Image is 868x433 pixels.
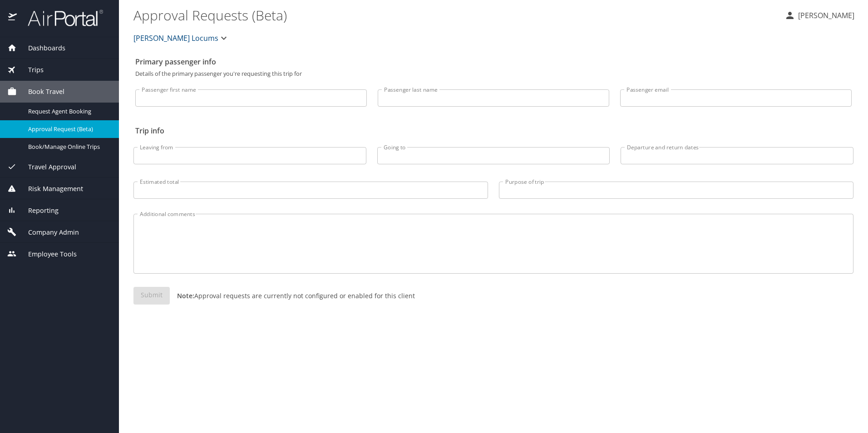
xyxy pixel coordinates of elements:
strong: Note: [177,291,194,300]
span: Book Travel [17,87,64,97]
button: [PERSON_NAME] [781,7,858,24]
span: Trips [17,65,44,75]
img: airportal-logo.png [18,9,103,27]
span: Approval Request (Beta) [28,125,108,133]
span: Book/Manage Online Trips [28,143,108,151]
span: Risk Management [17,184,83,194]
p: [PERSON_NAME] [795,10,854,21]
span: Reporting [17,206,59,216]
span: Company Admin [17,227,79,237]
span: [PERSON_NAME] Locums [133,32,218,44]
h2: Primary passenger info [135,54,852,69]
span: Employee Tools [17,249,77,259]
span: Travel Approval [17,162,76,172]
span: Request Agent Booking [28,107,108,116]
h2: Trip info [135,123,852,138]
p: Details of the primary passenger you're requesting this trip for [135,71,852,77]
img: icon-airportal.png [8,9,18,27]
span: Dashboards [17,43,65,53]
button: [PERSON_NAME] Locums [130,29,233,47]
h1: Approval Requests (Beta) [133,1,777,29]
p: Approval requests are currently not configured or enabled for this client [170,291,415,300]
